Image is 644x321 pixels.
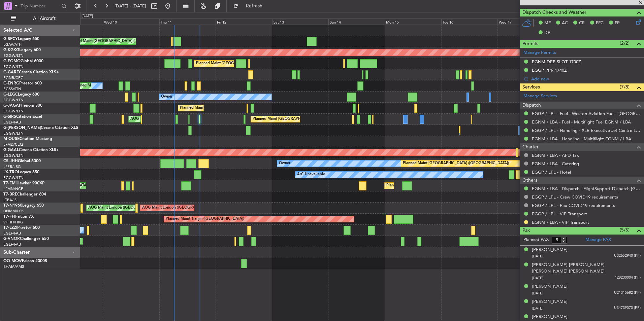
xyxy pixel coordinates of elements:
div: Thu 11 [159,19,216,25]
div: Planned Maint Tianjin ([GEOGRAPHIC_DATA]) [166,214,244,224]
a: LFMN/NCE [3,186,23,191]
a: EGGW/LTN [3,64,24,69]
div: [DATE] [82,13,93,19]
a: G-FOMOGlobal 6000 [3,59,43,63]
span: G-GAAL [3,148,19,152]
div: Planned Maint [GEOGRAPHIC_DATA] ([GEOGRAPHIC_DATA]) [196,59,302,69]
div: Planned Maint [GEOGRAPHIC_DATA] ([GEOGRAPHIC_DATA]) [253,114,359,124]
a: EGGW/LTN [3,53,24,58]
span: DP [544,30,550,36]
span: [DATE] [532,291,543,296]
div: Planned Maint [GEOGRAPHIC_DATA] ([GEOGRAPHIC_DATA]) [403,158,509,169]
a: EHAM/AMS [3,264,24,269]
span: (7/8) [620,83,630,91]
button: All Aircraft [7,13,73,24]
div: AOG Maint London ([GEOGRAPHIC_DATA]) [142,203,218,213]
a: T7-N1960Legacy 650 [3,204,44,208]
span: T7-FFI [3,215,15,219]
span: Dispatch [522,102,541,109]
span: G-ENRG [3,81,19,85]
span: U34739070 (PP) [614,305,641,311]
a: G-ENRGPraetor 600 [3,81,42,85]
div: A/C Unavailable [297,170,325,180]
span: CS-JHH [3,159,18,163]
a: EGGW/LTN [3,109,24,114]
div: Wed 10 [103,19,159,25]
span: G-SIRS [3,115,16,119]
span: MF [544,20,551,27]
a: LX-TROLegacy 650 [3,170,39,174]
a: Manage PAX [585,237,611,243]
div: [PERSON_NAME] [532,298,568,305]
input: Trip Number [21,1,59,11]
a: EGNM / LBA - Handling - Multiflight EGNM / LBA [532,136,631,142]
a: EGNM / LBA - Dispatch - FlightSupport Dispatch [GEOGRAPHIC_DATA] [532,186,641,191]
span: (5/5) [620,226,630,234]
span: G-[PERSON_NAME] [3,126,41,130]
span: T7-BRE [3,192,17,197]
span: G-KGKG [3,48,19,52]
a: DNMM/LOS [3,209,24,214]
a: G-GARECessna Citation XLS+ [3,70,59,74]
div: Sat 13 [272,19,328,25]
a: EGLF/FAB [3,242,21,247]
a: EGGP / LPL - Crew COVID19 requirements [532,194,618,200]
a: T7-FFIFalcon 7X [3,215,34,219]
a: EGNM / LBA - Catering [532,161,579,167]
div: [PERSON_NAME] [532,314,568,320]
div: Add new [531,76,641,82]
span: (2/2) [620,40,630,47]
div: [PERSON_NAME] [532,247,568,253]
span: G-JAGA [3,104,19,108]
a: OO-MCWFalcon 2000S [3,259,47,263]
div: EGGP PPR 1740Z [532,67,567,73]
a: LGAV/ATH [3,42,22,47]
span: [DATE] [532,254,543,259]
a: Manage Services [523,93,557,100]
span: All Aircraft [18,16,71,21]
a: G-GAALCessna Citation XLS+ [3,148,59,152]
div: Planned Maint [GEOGRAPHIC_DATA] [386,181,451,191]
a: EGGP / LPL - Hotel [532,169,571,175]
a: EGLF/FAB [3,231,21,236]
a: G-JAGAPhenom 300 [3,104,42,108]
span: AC [562,20,568,27]
span: 128230004 (PP) [615,275,641,281]
span: T7-EMI [3,181,17,185]
a: EGNM / LBA - APD Tax [532,152,579,158]
a: T7-BREChallenger 604 [3,192,46,197]
span: U21315682 (PP) [614,290,641,296]
a: EGNM / LBA - Fuel - Multiflight Fuel EGNM / LBA [532,119,631,125]
span: OO-MCW [3,259,22,263]
span: CR [579,20,585,27]
a: EGLF/FAB [3,120,21,125]
div: [PERSON_NAME] [532,283,568,290]
a: G-LEGCLegacy 600 [3,93,39,97]
a: CS-JHHGlobal 6000 [3,159,41,163]
a: EGGW/LTN [3,98,24,103]
div: Wed 17 [497,19,554,25]
a: G-SIRSCitation Excel [3,115,42,119]
span: T7-LZZI [3,226,17,230]
a: G-SPCYLegacy 650 [3,37,39,41]
a: LFMD/CEQ [3,142,23,147]
div: Fri 12 [216,19,272,25]
a: EGGP / LPL - VIP Transport [532,211,587,217]
div: Unplanned Maint [GEOGRAPHIC_DATA] ([PERSON_NAME] Intl) [63,36,172,46]
span: Dispatch Checks and Weather [522,9,586,16]
span: G-VNOR [3,237,20,241]
a: EGGW/LTN [3,153,24,158]
a: EGSS/STN [3,86,21,92]
span: T7-N1960 [3,204,22,208]
span: Pax [522,227,530,235]
span: [DATE] [532,306,543,311]
div: Mon 15 [385,19,441,25]
button: Refresh [230,1,270,11]
div: Planned Maint [GEOGRAPHIC_DATA] ([GEOGRAPHIC_DATA]) [180,103,286,113]
span: G-LEGC [3,93,18,97]
span: Charter [522,143,539,151]
span: LX-TRO [3,170,18,174]
span: FFC [596,20,604,27]
span: M-OUSE [3,137,20,141]
span: Refresh [240,4,268,8]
